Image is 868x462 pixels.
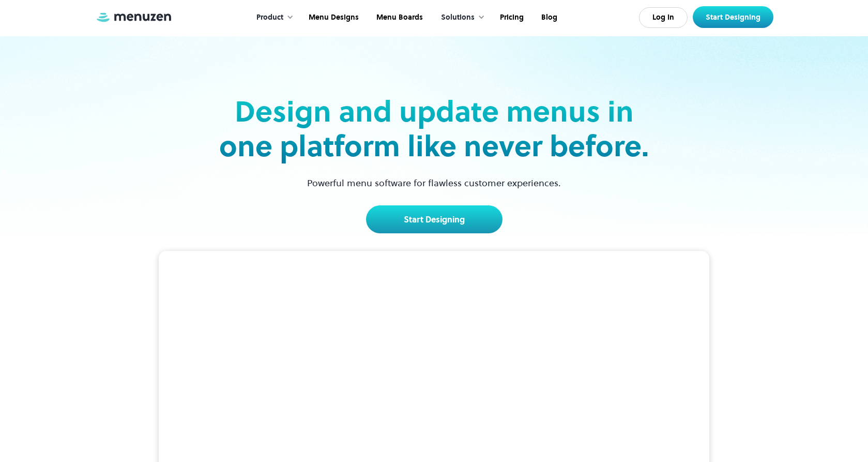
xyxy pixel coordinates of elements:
div: Product [256,12,283,23]
p: Powerful menu software for flawless customer experiences. [294,176,574,190]
a: Blog [531,2,565,34]
a: Menu Designs [299,2,367,34]
a: Pricing [490,2,531,34]
div: Solutions [431,2,490,34]
h2: Design and update menus in one platform like never before. [216,94,652,163]
a: Start Designing [366,205,502,233]
a: Log In [639,7,688,28]
a: Menu Boards [367,2,431,34]
a: Start Designing [693,6,773,28]
div: Product [246,2,299,34]
div: Solutions [441,12,475,23]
